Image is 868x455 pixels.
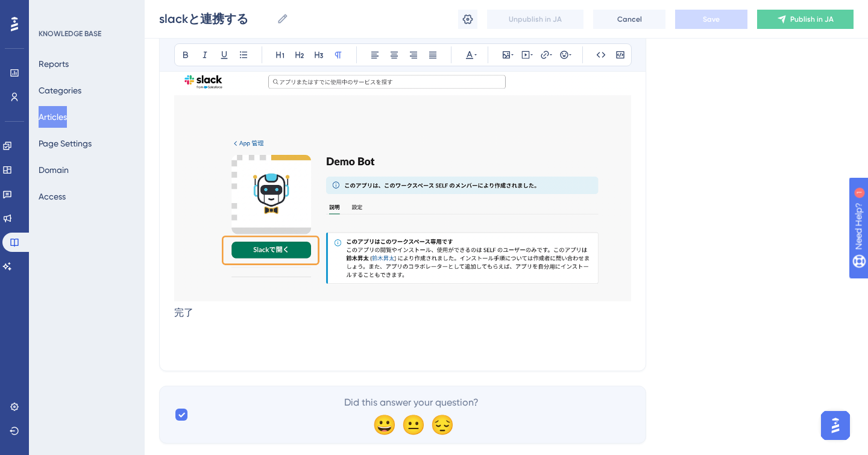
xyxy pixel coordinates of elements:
[757,10,854,29] button: Publish in JA
[39,133,92,154] button: Page Settings
[39,186,66,207] button: Access
[373,415,392,434] div: 😀
[487,10,583,29] button: Unpublish in JA
[703,14,720,24] span: Save
[675,10,747,29] button: Save
[159,10,272,27] input: Article Name
[39,53,69,75] button: Reports
[28,3,75,17] span: Need Help?
[790,14,834,24] span: Publish in JA
[84,6,87,16] div: 1
[430,415,450,434] div: 😔
[39,106,67,128] button: Articles
[39,80,81,101] button: Categories
[817,407,854,444] iframe: UserGuiding AI Assistant Launcher
[617,14,642,24] span: Cancel
[39,159,69,181] button: Domain
[509,14,562,24] span: Unpublish in JA
[401,415,421,434] div: 😐
[39,29,101,39] div: KNOWLEDGE BASE
[174,307,193,318] span: 完了
[593,10,665,29] button: Cancel
[344,395,479,410] span: Did this answer your question?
